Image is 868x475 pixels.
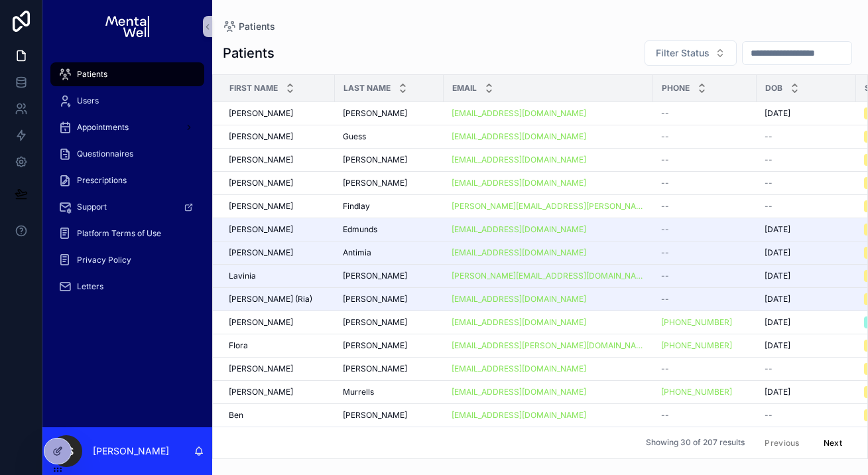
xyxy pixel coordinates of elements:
a: -- [765,178,848,188]
a: [EMAIL_ADDRESS][DOMAIN_NAME] [452,131,645,142]
span: -- [765,178,773,188]
span: [DATE] [765,387,790,397]
a: [DATE] [765,387,848,397]
a: [PERSON_NAME] [343,410,436,421]
span: Phone [662,83,690,94]
a: [PERSON_NAME] [343,364,436,374]
span: -- [661,201,669,212]
div: scrollable content [42,53,212,316]
span: [PERSON_NAME] [343,178,407,188]
a: -- [765,410,848,421]
a: Letters [50,275,204,299]
a: [PERSON_NAME] [229,364,327,374]
span: [PERSON_NAME] [229,108,293,119]
img: App logo [105,16,149,37]
a: [EMAIL_ADDRESS][DOMAIN_NAME] [452,178,586,188]
a: Privacy Policy [50,248,204,272]
span: Letters [77,281,103,292]
a: -- [661,294,749,305]
a: [EMAIL_ADDRESS][DOMAIN_NAME] [452,155,586,165]
a: [EMAIL_ADDRESS][DOMAIN_NAME] [452,247,645,258]
a: [PERSON_NAME] [229,131,327,142]
span: -- [661,155,669,165]
a: [DATE] [765,108,848,119]
span: [PERSON_NAME] [229,364,293,374]
span: [PERSON_NAME] [343,294,407,305]
span: Filter Status [656,46,710,60]
a: [EMAIL_ADDRESS][PERSON_NAME][DOMAIN_NAME] [452,340,645,351]
a: [EMAIL_ADDRESS][DOMAIN_NAME] [452,387,586,397]
span: [PERSON_NAME] [229,224,293,235]
a: -- [661,201,749,212]
a: Patients [50,62,204,86]
span: -- [765,155,773,165]
a: [EMAIL_ADDRESS][DOMAIN_NAME] [452,131,586,142]
span: Platform Terms of Use [77,228,161,239]
a: [EMAIL_ADDRESS][DOMAIN_NAME] [452,317,645,328]
a: -- [661,224,749,235]
span: -- [661,247,669,258]
span: [PERSON_NAME] [229,201,293,212]
a: Appointments [50,115,204,139]
a: [PHONE_NUMBER] [661,317,732,328]
span: Flora [229,340,248,351]
span: Privacy Policy [77,255,131,265]
span: -- [661,364,669,374]
a: [DATE] [765,294,848,305]
span: Showing 30 of 207 results [646,438,745,448]
a: Lavinia [229,271,327,281]
span: [DATE] [765,247,790,258]
a: -- [765,364,848,374]
span: [DATE] [765,108,790,119]
span: Patients [77,69,107,80]
p: [PERSON_NAME] [93,444,169,458]
a: [PERSON_NAME] [229,224,327,235]
a: Users [50,89,204,113]
a: -- [661,410,749,421]
a: -- [661,108,749,119]
span: Users [77,96,99,106]
a: Antimia [343,247,436,258]
span: [PERSON_NAME] (Ria) [229,294,312,305]
a: [EMAIL_ADDRESS][DOMAIN_NAME] [452,410,586,421]
span: Questionnaires [77,149,133,159]
span: Edmunds [343,224,377,235]
a: Edmunds [343,224,436,235]
a: [EMAIL_ADDRESS][DOMAIN_NAME] [452,108,645,119]
a: [EMAIL_ADDRESS][DOMAIN_NAME] [452,155,645,165]
a: [PERSON_NAME] [229,201,327,212]
a: [PERSON_NAME][EMAIL_ADDRESS][PERSON_NAME][DOMAIN_NAME] [452,201,645,212]
h1: Patients [223,44,275,62]
a: Platform Terms of Use [50,222,204,245]
button: Next [814,433,851,453]
a: [EMAIL_ADDRESS][DOMAIN_NAME] [452,294,645,305]
a: [EMAIL_ADDRESS][DOMAIN_NAME] [452,178,645,188]
a: [DATE] [765,271,848,281]
a: [EMAIL_ADDRESS][DOMAIN_NAME] [452,317,586,328]
a: [PERSON_NAME] (Ria) [229,294,327,305]
span: DOB [765,83,782,94]
a: [PERSON_NAME] [229,247,327,258]
a: [PERSON_NAME][EMAIL_ADDRESS][DOMAIN_NAME] [452,271,645,281]
a: Guess [343,131,436,142]
span: Email [452,83,477,94]
span: -- [661,224,669,235]
a: Ben [229,410,327,421]
span: [PERSON_NAME] [229,387,293,397]
a: [PHONE_NUMBER] [661,387,749,397]
a: -- [661,178,749,188]
a: Findlay [343,201,436,212]
span: Support [77,202,107,212]
a: -- [661,247,749,258]
span: -- [661,108,669,119]
a: [PHONE_NUMBER] [661,387,732,397]
span: [PERSON_NAME] [343,364,407,374]
span: [PERSON_NAME] [229,247,293,258]
a: [PERSON_NAME] [229,178,327,188]
span: -- [765,364,773,374]
span: Findlay [343,201,370,212]
span: [PERSON_NAME] [343,271,407,281]
span: [PERSON_NAME] [229,155,293,165]
a: [DATE] [765,317,848,328]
